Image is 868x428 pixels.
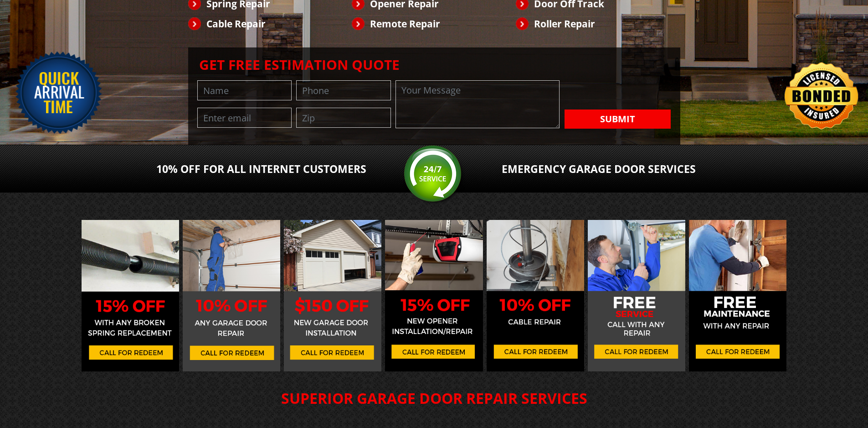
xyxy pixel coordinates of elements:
img: c6.jpg [284,220,381,371]
iframe: reCAPTCHA [565,80,671,108]
h2: Emergency Garage Door services [502,163,792,176]
li: Roller Repair [516,14,680,34]
img: c5.jpg [487,220,584,371]
h2: Get Free Estimation Quote [193,57,676,73]
img: c1.jpg [689,220,786,371]
li: Remote Repair [352,14,516,34]
input: Name [197,80,292,100]
img: srv.png [403,145,465,207]
h2: 10% OFF For All Internet Customers [77,163,367,176]
img: c7.jpg [82,220,179,371]
h2: SUPERIOR GARAGE DOOR REPAIR SERVICES [77,371,792,407]
input: Zip [296,108,391,128]
img: c4.jpg [588,220,685,371]
button: Submit [565,110,671,129]
li: Cable Repair [188,14,352,34]
input: Phone [296,80,391,100]
img: c3.jpg [385,220,483,371]
input: Enter email [197,108,292,128]
img: c2.jpg [183,220,280,371]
